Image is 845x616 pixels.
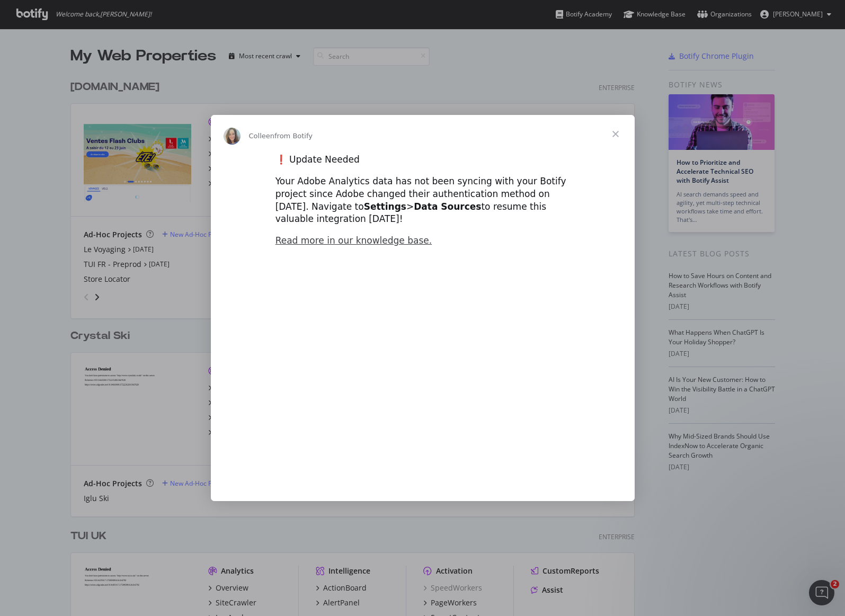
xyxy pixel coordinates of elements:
[274,132,313,140] span: from Botify
[224,128,241,145] img: Profile image for Colleen
[364,201,406,212] b: Settings
[597,115,635,153] span: Close
[275,175,570,226] div: Your Adobe Analytics data has not been syncing with your Botify project since Adobe changed their...
[202,256,644,477] video: Play video
[414,201,481,212] b: Data Sources
[249,132,275,140] span: Colleen
[275,154,570,166] div: ❗️ Update Needed
[275,235,432,246] a: Read more in our knowledge base.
